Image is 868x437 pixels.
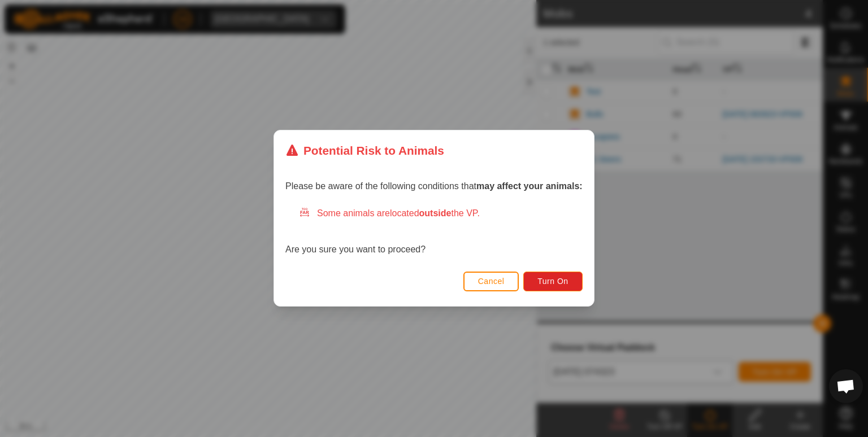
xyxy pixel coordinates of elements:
[478,277,505,286] span: Cancel
[419,209,452,218] strong: outside
[829,369,863,403] div: Open chat
[285,207,583,257] div: Are you sure you want to proceed?
[524,272,583,291] button: Turn On
[390,209,480,218] span: located the VP.
[476,182,583,191] strong: may affect your animals:
[463,272,519,291] button: Cancel
[299,207,583,221] div: Some animals are
[285,182,583,191] span: Please be aware of the following conditions that
[285,142,444,159] div: Potential Risk to Animals
[538,277,568,286] span: Turn On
